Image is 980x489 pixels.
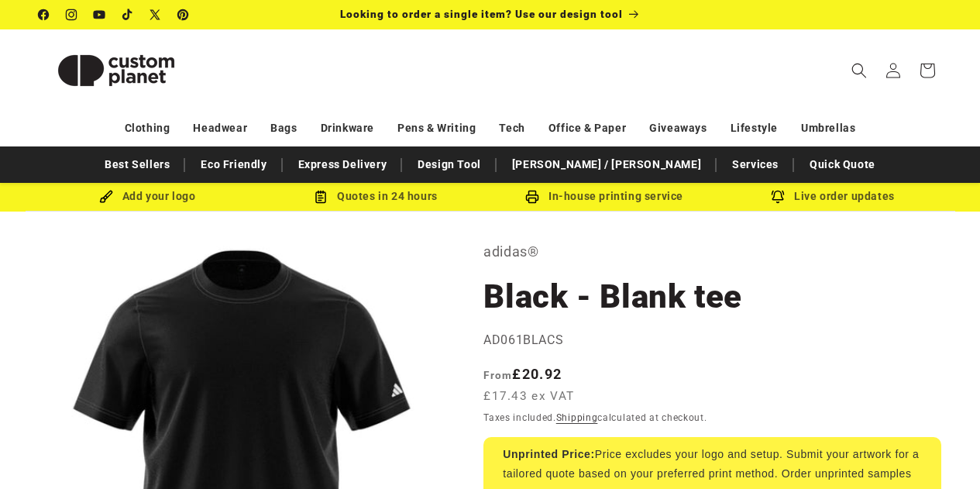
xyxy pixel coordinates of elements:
[724,151,786,178] a: Services
[410,151,489,178] a: Design Tool
[314,190,328,204] img: Order Updates Icon
[97,151,177,178] a: Best Sellers
[483,410,941,425] div: Taxes included. calculated at checkout.
[193,151,274,178] a: Eco Friendly
[483,239,941,264] p: adidas®
[490,187,719,206] div: In-house printing service
[903,415,980,489] div: Chatt-widget
[99,190,113,204] img: Brush Icon
[125,115,170,142] a: Clothing
[499,115,524,142] a: Tech
[483,332,563,347] span: AD061BLACS
[483,387,574,405] span: £17.43 ex VAT
[397,115,476,142] a: Pens & Writing
[801,115,855,142] a: Umbrellas
[719,187,947,206] div: Live order updates
[903,415,980,489] iframe: Chat Widget
[33,187,262,206] div: Add your logo
[525,190,539,204] img: In-house printing
[321,115,374,142] a: Drinkware
[802,151,883,178] a: Quick Quote
[39,36,194,105] img: Custom Planet
[33,29,200,111] a: Custom Planet
[842,53,876,88] summary: Search
[503,448,595,460] strong: Unprinted Price:
[340,8,623,20] span: Looking to order a single item? Use our design tool
[483,366,562,382] strong: £20.92
[771,190,785,204] img: Order updates
[504,151,709,178] a: [PERSON_NAME] / [PERSON_NAME]
[731,115,778,142] a: Lifestyle
[291,151,395,178] a: Express Delivery
[262,187,490,206] div: Quotes in 24 hours
[483,276,941,318] h1: Black - Blank tee
[193,115,247,142] a: Headwear
[556,412,598,423] a: Shipping
[270,115,297,142] a: Bags
[649,115,707,142] a: Giveaways
[483,369,512,381] span: From
[548,115,626,142] a: Office & Paper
